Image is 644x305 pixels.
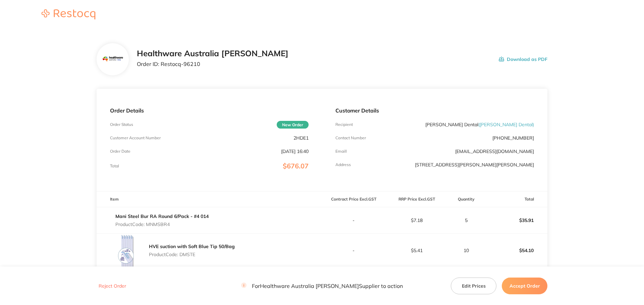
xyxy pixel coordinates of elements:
[281,149,309,154] p: [DATE] 16:40
[241,283,403,289] p: For Healthware Australia [PERSON_NAME] Supplier to action
[448,218,484,223] p: 5
[149,243,235,249] a: HVE suction with Soft Blue Tip 50/Bag
[322,248,385,253] p: -
[335,162,351,167] p: Address
[451,277,496,294] button: Edit Prices
[385,192,448,207] th: RRP Price Excl. GST
[335,107,534,113] p: Customer Details
[35,9,102,20] a: Restocq logo
[502,277,547,294] button: Accept Order
[110,136,161,140] p: Customer Account Number
[110,164,119,168] p: Total
[137,61,288,67] p: Order ID: Restocq- 96210
[277,121,309,129] span: New Order
[110,234,144,267] img: b2NscWdpdA
[425,122,534,127] p: [PERSON_NAME] Dental
[335,122,353,127] p: Recipient
[448,248,484,253] p: 10
[102,49,123,70] img: Mjc2MnhocQ
[35,9,102,19] img: Restocq logo
[455,148,534,154] a: [EMAIL_ADDRESS][DOMAIN_NAME]
[492,135,534,141] p: [PHONE_NUMBER]
[110,122,133,127] p: Order Status
[478,122,534,128] span: ( [PERSON_NAME] Dental )
[293,135,309,141] p: 2HDE1
[485,212,547,228] p: $35.91
[322,218,385,223] p: -
[415,162,534,167] p: [STREET_ADDRESS][PERSON_NAME][PERSON_NAME]
[149,252,235,257] p: Product Code: DMSTE
[110,149,130,154] p: Order Date
[115,213,209,219] a: Mani Steel Bur RA Round 6/Pack - #4 014
[283,162,309,170] span: $676.07
[97,192,322,207] th: Item
[484,192,547,207] th: Total
[385,218,448,223] p: $7.18
[137,49,288,58] h2: Healthware Australia [PERSON_NAME]
[322,192,385,207] th: Contract Price Excl. GST
[335,136,366,140] p: Contact Number
[448,192,484,207] th: Quantity
[115,222,209,227] p: Product Code: MNMSBR4
[385,248,448,253] p: $5.41
[485,242,547,258] p: $54.10
[97,283,128,289] button: Reject Order
[499,49,547,70] button: Download as PDF
[110,107,309,113] p: Order Details
[335,149,347,154] p: Emaill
